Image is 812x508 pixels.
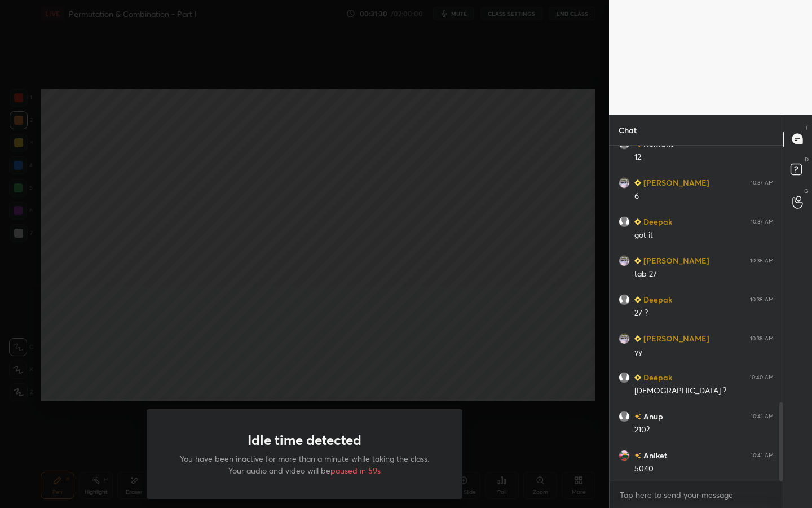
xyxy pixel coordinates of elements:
[805,124,809,132] p: T
[634,386,774,397] div: [DEMOGRAPHIC_DATA] ?
[750,296,774,303] div: 10:38 AM
[634,463,774,475] div: 5040
[634,374,641,381] img: Learner_Badge_beginner_1_8b307cf2a0.svg
[248,432,361,448] h1: Idle time detected
[619,449,630,461] img: 3
[750,335,774,341] div: 10:38 AM
[751,452,774,458] div: 10:41 AM
[641,294,672,305] h6: Deepak
[751,218,774,225] div: 10:37 AM
[634,230,774,241] div: got it
[750,257,774,264] div: 10:38 AM
[634,414,641,420] img: no-rating-badge.077c3623.svg
[634,269,774,280] div: tab 27
[641,216,672,227] h6: Deepak
[610,115,646,145] p: Chat
[174,453,435,476] p: You have been inactive for more than a minute while taking the class. Your audio and video will be
[634,453,641,459] img: no-rating-badge.077c3623.svg
[641,177,709,189] h6: [PERSON_NAME]
[330,465,381,476] span: paused in 59s
[641,332,709,344] h6: [PERSON_NAME]
[619,177,630,188] img: dcdcb9c56658435a94dc48fbac89295c.jpg
[749,374,774,380] div: 10:40 AM
[634,347,774,358] div: yy
[634,257,641,264] img: Learner_Badge_beginner_1_8b307cf2a0.svg
[634,296,641,303] img: Learner_Badge_beginner_1_8b307cf2a0.svg
[619,410,630,422] img: default.png
[634,335,641,342] img: Learner_Badge_beginner_1_8b307cf2a0.svg
[634,424,774,436] div: 210?
[619,332,630,344] img: dcdcb9c56658435a94dc48fbac89295c.jpg
[619,294,630,305] img: default.png
[805,155,809,164] p: D
[641,410,663,422] h6: Anup
[634,152,774,163] div: 12
[619,255,630,266] img: dcdcb9c56658435a94dc48fbac89295c.jpg
[610,146,783,481] div: grid
[619,371,630,383] img: default.png
[634,218,641,225] img: Learner_Badge_beginner_1_8b307cf2a0.svg
[641,371,672,383] h6: Deepak
[751,140,774,147] div: 10:37 AM
[751,413,774,419] div: 10:41 AM
[641,449,667,461] h6: Aniket
[619,216,630,227] img: default.png
[634,191,774,202] div: 6
[751,179,774,186] div: 10:37 AM
[634,308,774,319] div: 27 ?
[634,179,641,186] img: Learner_Badge_beginner_1_8b307cf2a0.svg
[634,141,641,147] img: no-rating-badge.077c3623.svg
[641,255,709,266] h6: [PERSON_NAME]
[804,187,809,195] p: G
